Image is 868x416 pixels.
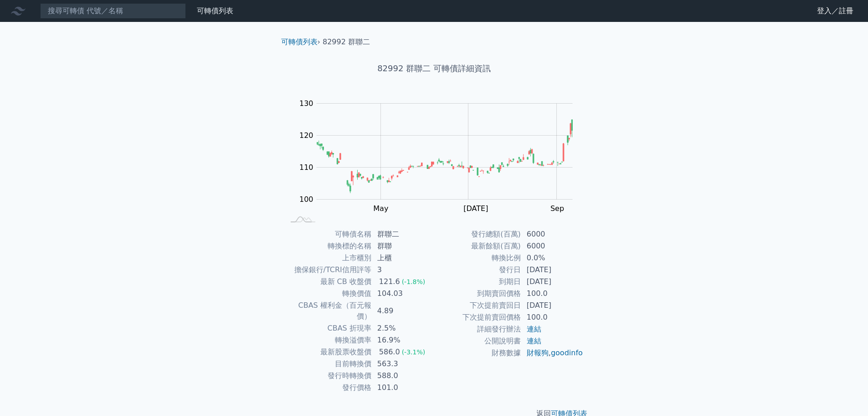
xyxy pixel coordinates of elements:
div: 聊天小工具 [822,372,868,416]
td: 發行總額(百萬) [434,228,521,240]
a: 連結 [527,325,541,333]
input: 搜尋可轉債 代號／名稱 [40,3,186,19]
td: 2.5% [372,322,434,334]
tspan: [DATE] [463,204,488,213]
td: 下次提前賣回日 [434,300,521,311]
td: 發行日 [434,264,521,276]
td: CBAS 權利金（百元報價） [285,300,372,322]
tspan: Sep [550,204,564,213]
td: 擔保銀行/TCRI信用評等 [285,264,372,276]
td: [DATE] [521,264,584,276]
td: 上市櫃別 [285,252,372,264]
td: 最新股票收盤價 [285,346,372,358]
td: 到期賣回價格 [434,288,521,300]
span: (-1.8%) [402,278,426,285]
tspan: 100 [299,195,313,204]
td: 101.0 [372,382,434,394]
td: 上櫃 [372,252,434,264]
td: 財務數據 [434,347,521,359]
g: Series [317,120,572,193]
td: 6000 [521,228,584,240]
td: 588.0 [372,370,434,382]
td: 16.9% [372,334,434,346]
td: CBAS 折現率 [285,322,372,334]
tspan: 110 [299,163,313,172]
td: 0.0% [521,252,584,264]
td: 到期日 [434,276,521,288]
div: 121.6 [377,276,402,287]
a: goodinfo [551,348,583,357]
td: 轉換溢價率 [285,334,372,346]
td: 563.3 [372,358,434,370]
tspan: May [373,204,388,213]
li: 82992 群聯二 [323,37,370,47]
h1: 82992 群聯二 可轉債詳細資訊 [274,62,595,75]
td: 最新餘額(百萬) [434,240,521,252]
td: 目前轉換價 [285,358,372,370]
tspan: 120 [299,131,313,140]
td: 下次提前賣回價格 [434,311,521,323]
td: 100.0 [521,288,584,300]
iframe: Chat Widget [822,372,868,416]
td: 公開說明書 [434,335,521,347]
tspan: 130 [299,99,313,108]
td: 4.89 [372,300,434,322]
span: (-3.1%) [402,348,426,356]
g: Chart [295,99,586,213]
td: 可轉債名稱 [285,228,372,240]
li: › [281,37,320,47]
a: 財報狗 [527,348,549,357]
td: 104.03 [372,288,434,300]
td: 發行價格 [285,382,372,394]
td: 6000 [521,240,584,252]
td: 轉換比例 [434,252,521,264]
td: 轉換標的名稱 [285,240,372,252]
td: , [521,347,584,359]
td: 群聯 [372,240,434,252]
a: 可轉債列表 [197,6,233,15]
div: 586.0 [377,347,402,358]
td: 最新 CB 收盤價 [285,276,372,288]
a: 可轉債列表 [281,37,318,46]
a: 連結 [527,337,541,345]
td: [DATE] [521,276,584,288]
td: 群聯二 [372,228,434,240]
td: 發行時轉換價 [285,370,372,382]
td: 轉換價值 [285,288,372,300]
td: 詳細發行辦法 [434,323,521,335]
td: 100.0 [521,311,584,323]
a: 登入／註冊 [810,4,861,18]
td: 3 [372,264,434,276]
td: [DATE] [521,300,584,311]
